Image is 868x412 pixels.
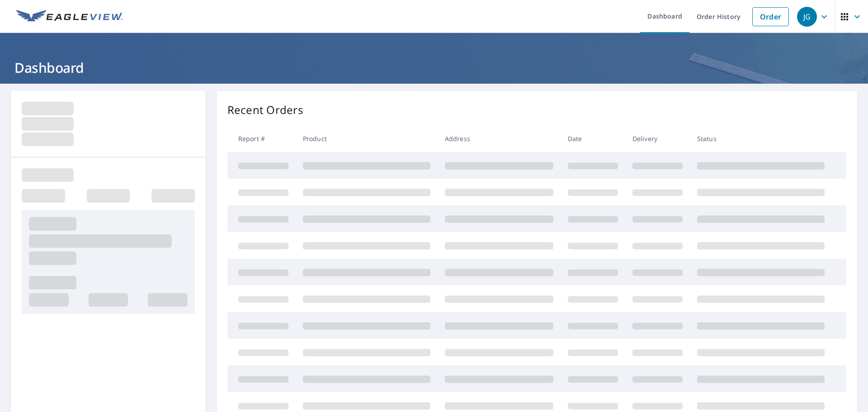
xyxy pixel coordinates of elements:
[752,7,789,26] a: Order
[227,102,303,118] p: Recent Orders
[797,7,817,27] div: JG
[16,10,123,24] img: EV Logo
[438,125,561,152] th: Address
[227,125,296,152] th: Report #
[296,125,438,152] th: Product
[11,58,857,77] h1: Dashboard
[561,125,625,152] th: Date
[690,125,832,152] th: Status
[625,125,690,152] th: Delivery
